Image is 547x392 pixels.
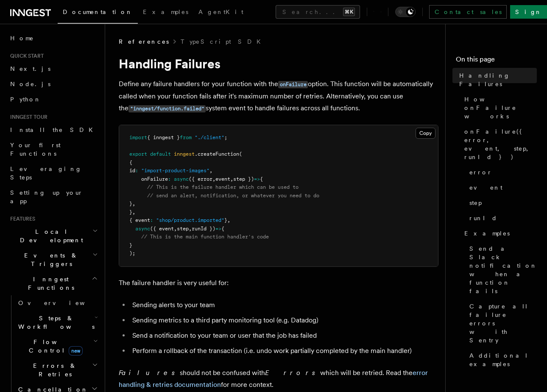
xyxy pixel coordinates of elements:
span: , [174,226,177,232]
span: inngest [174,151,195,157]
span: } [129,201,132,207]
span: Capture all failure errors with Sentry [469,302,537,344]
span: Inngest tour [7,114,47,120]
button: Local Development [7,224,100,248]
a: Documentation [58,3,138,24]
span: { event [129,217,150,223]
span: AgentKit [198,8,243,15]
a: Handling Failures [456,68,537,92]
a: Overview [15,295,100,311]
span: { [221,226,224,232]
span: Examples [464,229,510,238]
span: Inngest Functions [7,275,92,292]
span: export [129,151,147,157]
span: ); [129,250,135,256]
span: ({ event [150,226,174,232]
span: } [129,209,132,215]
li: Send a notification to your team or user that the job has failed [130,330,438,342]
span: How onFailure works [464,95,537,120]
a: Leveraging Steps [7,161,100,185]
span: Install the SDK [10,126,98,133]
a: AgentKit [193,3,248,23]
a: Examples [461,226,537,241]
span: } [129,242,132,248]
span: async [135,226,150,232]
a: onFailure [278,80,308,88]
span: Local Development [7,227,92,244]
span: event [215,176,230,182]
span: Node.js [10,81,50,87]
code: "inngest/function.failed" [128,105,206,112]
span: import [129,134,147,140]
span: Flow Control [15,338,93,355]
em: Failures [119,369,180,377]
span: Examples [143,8,188,15]
a: Contact sales [429,5,507,19]
span: Features [7,216,35,222]
span: Your first Functions [10,142,61,157]
span: { inngest } [147,134,180,140]
span: step }) [233,176,254,182]
span: runId [469,214,497,222]
p: should not be confused with which will be retried. Read the for more context. [119,367,438,391]
span: Steps & Workflows [15,314,95,331]
span: onFailure [141,176,168,182]
span: id [129,168,135,174]
span: References [119,37,169,46]
span: // This is the failure handler which can be used to [147,184,299,190]
span: : [150,217,153,223]
li: Sending alerts to your team [130,299,438,311]
button: Search...⌘K [276,5,360,19]
a: "inngest/function.failed" [128,104,206,112]
span: Setting up your app [10,189,83,204]
span: // send an alert, notification, or whatever you need to do [147,193,319,199]
span: Errors & Retries [15,361,92,378]
span: ; [224,134,227,140]
span: ( [239,151,242,157]
span: "shop/product.imported" [156,217,224,223]
span: Overview [18,300,106,306]
span: Events & Triggers [7,251,92,268]
a: onFailure({ error, event, step, runId }) [461,124,537,165]
a: Install the SDK [7,122,100,137]
h1: Handling Failures [119,56,438,71]
span: "import-product-images" [141,168,209,174]
span: step [469,199,482,207]
span: Documentation [63,8,133,15]
a: Additional examples [466,348,537,372]
a: Home [7,31,100,46]
kbd: ⌘K [343,8,355,16]
button: Copy [416,128,435,139]
a: step [466,195,537,210]
span: onFailure({ error, event, step, runId }) [464,127,537,161]
code: onFailure [278,81,308,88]
span: runId }) [192,226,215,232]
a: Setting up your app [7,185,100,209]
span: : [135,168,138,174]
span: step [177,226,189,232]
span: , [230,176,233,182]
span: Send a Slack notification when a function fails [469,244,537,295]
span: Handling Failures [459,71,537,88]
a: error [466,165,537,180]
button: Events & Triggers [7,248,100,272]
p: The failure handler is very useful for: [119,277,438,289]
button: Errors & Retries [15,358,100,382]
a: event [466,180,537,195]
span: , [132,209,135,215]
li: Perform a rollback of the transaction (i.e. undo work partially completed by the main handler) [130,345,438,357]
span: Additional examples [469,351,537,368]
a: Capture all failure errors with Sentry [466,299,537,348]
span: Leveraging Steps [10,165,82,181]
span: , [227,217,230,223]
button: Steps & Workflows [15,311,100,334]
span: async [174,176,189,182]
li: Sending metrics to a third party monitoring tool (e.g. Datadog) [130,314,438,326]
span: ({ error [189,176,212,182]
span: } [224,217,227,223]
em: Errors [265,369,320,377]
span: => [254,176,260,182]
p: Define any failure handlers for your function with the option. This function will be automaticall... [119,78,438,115]
span: Next.js [10,65,50,72]
span: , [212,176,215,182]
